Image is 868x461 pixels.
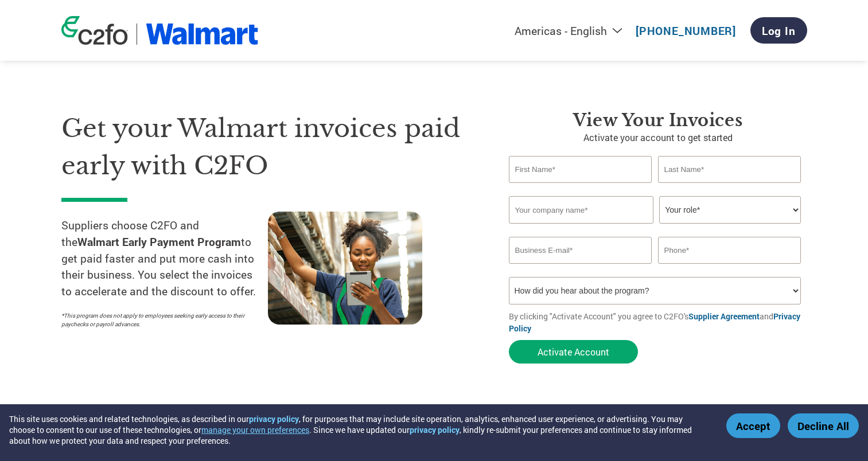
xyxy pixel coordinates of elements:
[410,424,460,435] a: privacy policy
[77,235,241,249] strong: Walmart Early Payment Program
[249,413,299,424] a: privacy policy
[509,340,638,364] button: Activate Account
[61,311,256,329] p: *This program does not apply to employees seeking early access to their paychecks or payroll adva...
[658,265,801,272] div: Inavlid Phone Number
[61,110,474,184] h1: Get your Walmart invoices paid early with C2FO
[688,311,760,322] a: Supplier Agreement
[9,413,710,446] div: This site uses cookies and related technologies, as described in our , for purposes that may incl...
[509,237,652,264] input: Invalid Email format
[788,413,859,438] button: Decline All
[509,225,801,232] div: Invalid company name or company name is too long
[509,184,652,192] div: Invalid first name or first name is too long
[509,311,800,334] a: Privacy Policy
[509,310,807,334] p: By clicking "Activate Account" you agree to C2FO's and
[636,24,736,38] a: [PHONE_NUMBER]
[509,131,807,144] p: Activate your account to get started
[509,110,807,131] h3: View Your Invoices
[61,217,268,300] p: Suppliers choose C2FO and the to get paid faster and put more cash into their business. You selec...
[146,24,259,45] img: Walmart
[658,237,801,264] input: Phone*
[659,196,801,224] select: Title/Role
[509,156,652,183] input: First Name*
[201,424,309,435] button: manage your own preferences
[726,413,780,438] button: Accept
[268,212,422,325] img: supply chain worker
[750,17,807,44] a: Log In
[61,16,128,45] img: c2fo logo
[658,184,801,192] div: Invalid last name or last name is too long
[509,196,653,224] input: Your company name*
[509,265,652,272] div: Inavlid Email Address
[658,156,801,183] input: Last Name*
